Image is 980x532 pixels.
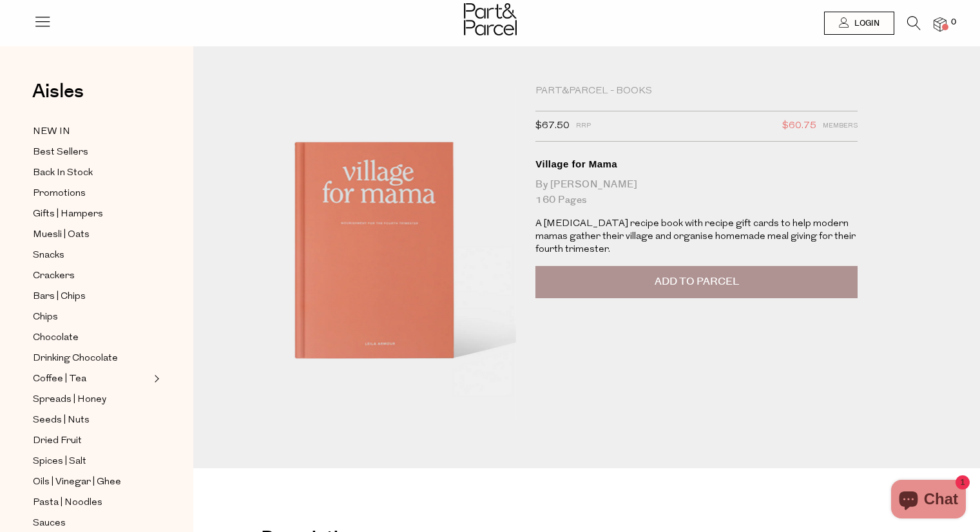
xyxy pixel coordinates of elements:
div: Part&Parcel - Books [535,85,858,98]
a: Bars | Chips [33,289,150,305]
img: Part&Parcel [464,3,517,35]
a: Crackers [33,268,150,284]
a: Back In Stock [33,165,150,181]
a: Chips [33,309,150,325]
span: Oils | Vinegar | Ghee [33,475,121,490]
a: Pasta | Noodles [33,495,150,511]
span: Aisles [32,77,84,106]
span: Crackers [33,269,75,284]
span: Snacks [33,248,64,263]
a: Spices | Salt [33,453,150,470]
a: Snacks [33,247,150,263]
a: Chocolate [33,330,150,346]
a: Best Sellers [33,144,150,160]
span: Add to Parcel [655,274,739,289]
a: Spreads | Honey [33,392,150,408]
p: A [MEDICAL_DATA] recipe book with recipe gift cards to help modern mamas gather their village and... [535,218,858,256]
div: by [PERSON_NAME] 160 pages [535,177,858,208]
span: Muesli | Oats [33,227,90,243]
a: Seeds | Nuts [33,412,150,428]
span: Bars | Chips [33,289,86,305]
span: Sauces [33,516,66,531]
span: Back In Stock [33,166,93,181]
a: NEW IN [33,124,150,140]
div: Village for Mama [535,158,858,171]
span: Chocolate [33,330,79,346]
span: Chips [33,310,58,325]
img: Village for Mama [232,85,516,420]
a: Muesli | Oats [33,227,150,243]
span: Spices | Salt [33,454,86,470]
span: NEW IN [33,124,70,140]
span: RRP [576,118,591,135]
span: Dried Fruit [33,433,82,449]
a: Login [824,12,894,35]
span: Members [823,118,858,135]
a: Promotions [33,185,150,202]
span: Gifts | Hampers [33,207,103,222]
a: Drinking Chocolate [33,350,150,366]
inbox-online-store-chat: Shopify online store chat [887,480,970,522]
span: $60.75 [782,118,816,135]
span: Seeds | Nuts [33,413,90,428]
a: Coffee | Tea [33,371,150,387]
a: Dried Fruit [33,433,150,449]
span: $67.50 [535,118,570,135]
span: Best Sellers [33,145,88,160]
span: 0 [948,17,959,28]
span: Drinking Chocolate [33,351,118,366]
span: Promotions [33,186,86,202]
a: Oils | Vinegar | Ghee [33,474,150,490]
span: Spreads | Honey [33,392,106,408]
span: Coffee | Tea [33,372,86,387]
a: Sauces [33,515,150,531]
span: Login [851,18,879,29]
a: Aisles [32,82,84,114]
a: Gifts | Hampers [33,206,150,222]
span: Pasta | Noodles [33,495,102,511]
button: Expand/Collapse Coffee | Tea [151,371,160,386]
button: Add to Parcel [535,266,858,298]
a: 0 [934,17,946,31]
